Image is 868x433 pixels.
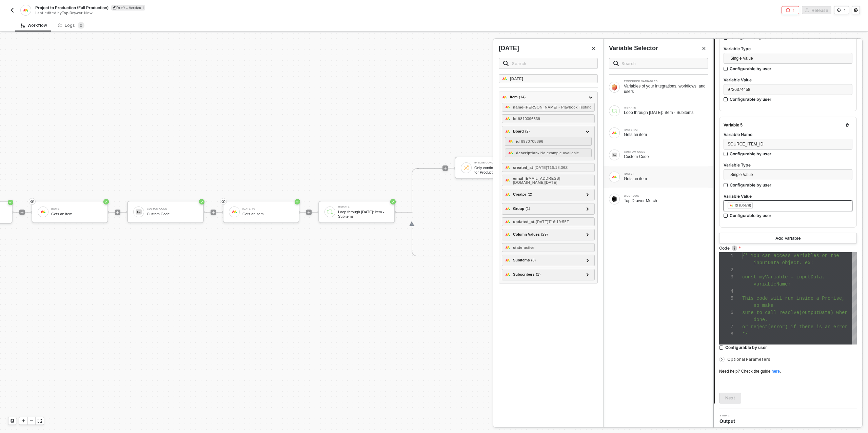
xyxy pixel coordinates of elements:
div: CUSTOM CODE [624,151,708,153]
button: Add Variable [719,233,857,244]
span: ( 2 ) [525,129,530,134]
div: WEBHOOK [624,195,708,197]
button: Release [802,6,831,14]
img: Block [612,130,617,136]
div: Creator [513,192,532,197]
div: [DATE] [499,44,519,53]
span: ( 29 ) [541,232,548,237]
div: Optional Parameters [719,356,857,363]
span: - [EMAIL_ADDRESS][DOMAIN_NAME][DATE] [513,176,560,184]
span: - No example available [538,151,579,155]
span: ( 2 ) [528,192,532,197]
img: column_values [505,232,510,237]
strong: [DATE] [510,77,523,81]
img: fieldIcon [729,203,733,208]
img: created_at [505,165,510,170]
img: board [505,129,510,134]
div: Subitems [513,257,536,263]
div: 6 [719,309,733,316]
span: Top Drawer [62,11,82,15]
strong: state [513,245,522,250]
div: 2 [719,267,733,274]
strong: created_at [513,165,533,170]
button: Close [590,44,598,53]
button: back [8,6,16,14]
span: - 8970708896 [520,139,544,143]
img: subitems [505,258,510,263]
div: 1 [844,7,846,13]
div: Configurable by user [730,151,771,157]
div: Configurable by user [730,96,771,102]
span: icon-arrow-right-small [720,357,724,361]
div: EMBEDDED VARIABLES [624,80,708,83]
img: integration-icon [23,7,28,13]
span: or reject(error) if there is an error. [742,324,850,330]
input: Search [622,60,704,67]
span: done, [754,317,768,322]
label: Variable Type [724,46,852,52]
div: Gets an item [624,132,708,137]
span: Output [719,418,738,425]
strong: id [516,139,520,143]
span: so make [754,303,774,308]
div: [DATE] #2 [624,129,708,131]
span: variableName; [754,281,791,287]
img: subscribers [505,272,510,277]
strong: email [513,176,523,180]
img: Monday [502,76,507,81]
a: here [772,369,780,374]
span: - [DATE]T16:19:55Z [534,220,569,224]
div: Configurable by user [730,213,771,218]
span: Single Value [730,53,848,63]
span: sure to call resolve(outputData) when [742,310,848,315]
div: 4 [719,288,733,295]
div: Gets an item [624,176,708,181]
div: Variables of your integrations, workflows, and users [624,83,708,94]
span: icon-minus [29,419,34,423]
img: id [505,116,510,121]
strong: name [513,105,524,109]
button: 1 [834,6,849,14]
div: 1 [793,7,795,13]
span: - [PERSON_NAME] - Playbook Testing [524,105,592,109]
img: updated_at [505,219,510,224]
span: ( 14 ) [519,94,526,100]
strong: description [516,151,538,155]
span: Project to Production (Full Production) [35,5,108,11]
div: Workflow [21,23,47,28]
div: Configurable by user [730,182,771,188]
div: Custom Code [624,154,708,159]
span: /* You can access variables on the [742,253,839,258]
div: Board [513,129,530,134]
img: Block [612,84,617,90]
strong: updated_at [513,220,534,224]
div: Top Drawer Merch [624,198,708,203]
img: group [505,206,510,212]
div: [DATE] [624,173,708,175]
img: name [505,104,510,110]
button: 1 [782,6,799,14]
div: 7 [719,323,733,331]
div: Variable 5 [724,122,743,128]
label: Variable Name [724,132,852,137]
span: icon-play [21,419,25,423]
span: Single Value [730,170,848,180]
img: id [508,139,513,144]
div: Subscribers [513,272,540,277]
span: 9726374458 [728,87,750,92]
span: icon-error-page [786,8,790,12]
button: Close [700,44,708,53]
input: Search [512,60,593,67]
div: Configurable by user [725,345,767,350]
div: 3 [719,274,733,281]
span: Optional Parameters [727,357,770,362]
label: Code [719,245,857,251]
img: back [9,7,15,13]
span: This code will run inside a Promise, [742,296,845,301]
div: (Board) [739,203,751,208]
span: icon-versioning [837,8,841,12]
span: - active [522,245,535,250]
div: Last edited by - Now [35,11,433,16]
img: Block [612,152,617,158]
